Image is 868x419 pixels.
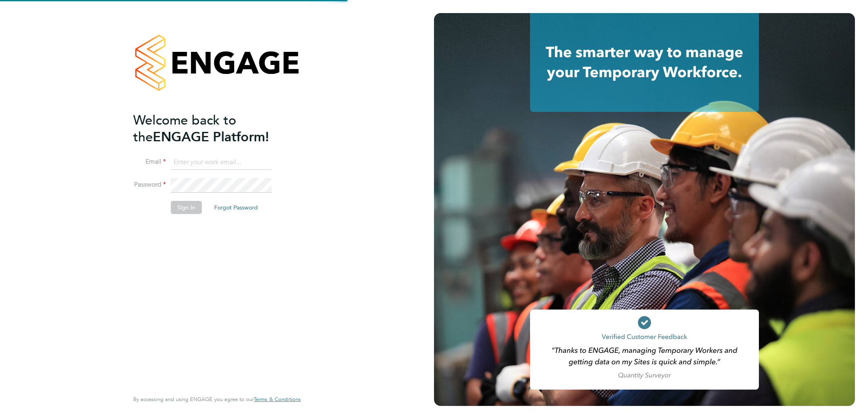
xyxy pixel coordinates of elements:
[133,112,236,145] span: Welcome back to the
[133,181,166,189] label: Password
[133,112,293,145] h2: ENGAGE Platform!
[133,396,301,403] span: By accessing and using ENGAGE you agree to our
[171,201,202,214] button: Sign In
[171,155,272,170] input: Enter your work email...
[208,201,264,214] button: Forgot Password
[133,158,166,166] label: Email
[254,396,301,403] a: Terms & Conditions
